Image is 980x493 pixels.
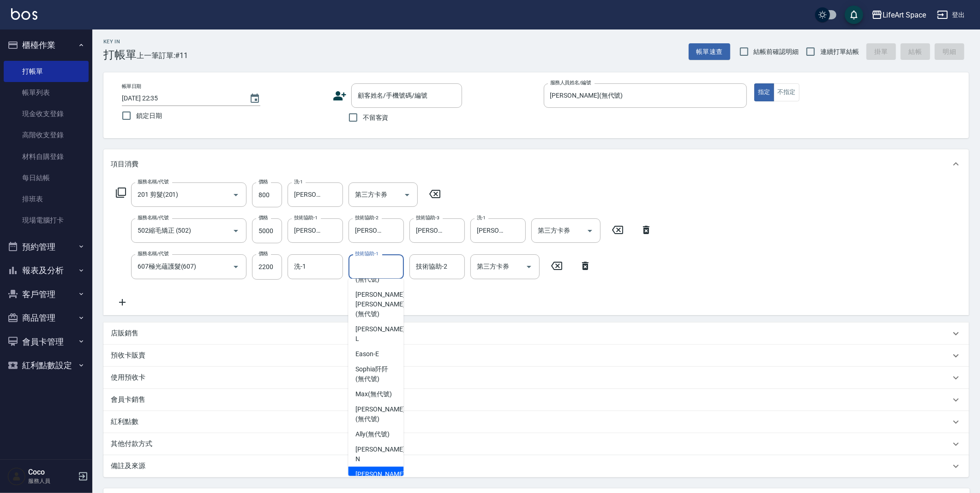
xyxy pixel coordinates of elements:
label: 價格 [259,250,268,257]
button: 紅利點數設定 [4,353,89,377]
a: 材料自購登錄 [4,146,89,167]
p: 項目消費 [111,159,138,169]
button: save [845,6,863,24]
span: [PERSON_NAME] [PERSON_NAME] (無代號) [355,290,404,319]
a: 現場電腦打卡 [4,210,89,231]
button: Choose date, selected date is 2025-10-08 [244,88,266,110]
div: 備註及來源 [103,455,969,477]
button: Open [228,223,243,238]
label: 服務名稱/代號 [138,250,168,257]
label: 服務名稱/代號 [138,214,168,221]
label: 洗-1 [477,214,486,221]
button: LifeArt Space [868,6,930,24]
label: 服務名稱/代號 [138,178,168,185]
button: 客戶管理 [4,282,89,306]
h2: Key In [103,39,137,45]
input: YYYY/MM/DD hh:mm [122,91,240,106]
label: 技術協助-3 [416,214,439,221]
p: 使用預收卡 [111,373,145,382]
span: 鎖定日期 [136,111,162,121]
img: Logo [11,8,37,20]
p: 其他付款方式 [111,439,157,449]
p: 店販銷售 [111,329,138,338]
span: [PERSON_NAME] -L [355,324,406,344]
div: 紅利點數 [103,411,969,433]
button: 帳單速查 [689,43,730,60]
div: 店販銷售 [103,323,969,345]
button: Open [228,188,243,202]
p: 備註及來源 [111,461,145,471]
a: 現金收支登錄 [4,103,89,124]
button: 會員卡管理 [4,330,89,354]
div: 其他付款方式 [103,433,969,455]
span: Eason -E [355,349,379,359]
span: Ally (無代號) [355,429,390,439]
p: 預收卡販賣 [111,351,145,360]
a: 帳單列表 [4,82,89,103]
label: 技術協助-1 [355,250,379,257]
button: Open [400,188,415,202]
button: Open [583,223,597,238]
span: Max (無代號) [355,389,392,399]
span: [PERSON_NAME] (無代號) [355,470,404,489]
a: 每日結帳 [4,167,89,188]
a: 高階收支登錄 [4,124,89,146]
button: 商品管理 [4,306,89,330]
label: 技術協助-1 [294,214,318,221]
label: 價格 [259,178,268,185]
div: 項目消費 [103,149,969,179]
button: 預約管理 [4,235,89,259]
p: 紅利點數 [111,417,143,427]
div: 會員卡銷售 [103,389,969,411]
label: 技術協助-2 [355,214,379,221]
button: 指定 [754,83,774,101]
button: Open [522,259,536,274]
label: 洗-1 [294,178,303,185]
div: 預收卡販賣 [103,345,969,367]
label: 價格 [259,214,268,221]
span: [PERSON_NAME] (無代號) [355,265,404,284]
span: 連續打單結帳 [820,47,859,57]
div: LifeArt Space [883,9,926,21]
button: 櫃檯作業 [4,33,89,57]
label: 服務人員姓名/編號 [550,79,591,86]
span: Sophia阡阡 (無代號) [355,364,396,384]
label: 帳單日期 [122,83,141,90]
span: 結帳前確認明細 [754,47,799,57]
span: 上一筆訂單:#11 [137,50,188,61]
a: 排班表 [4,188,89,210]
button: 報表及分析 [4,258,89,282]
h3: 打帳單 [103,48,137,61]
img: Person [7,467,26,486]
button: Open [228,259,243,274]
p: 會員卡銷售 [111,395,145,405]
span: 不留客資 [363,113,389,123]
a: 打帳單 [4,61,89,82]
p: 服務人員 [28,477,75,485]
h5: Coco [28,468,75,477]
button: 登出 [933,6,969,23]
button: 不指定 [774,83,800,101]
span: [PERSON_NAME] (無代號) [355,405,404,424]
div: 使用預收卡 [103,367,969,389]
span: [PERSON_NAME] -N [355,445,406,464]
